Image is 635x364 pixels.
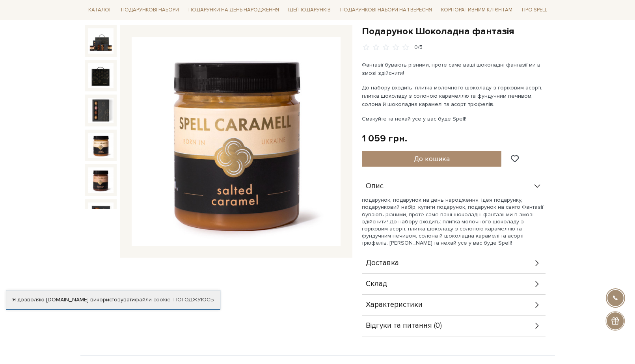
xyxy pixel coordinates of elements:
a: Про Spell [519,4,550,16]
p: Смакуйте та нехай усе у вас буде Spell! [362,115,547,123]
p: подарунок, подарунок на день народження, ідея подарунку, подарунковий набір, купити подарунок, по... [362,197,546,247]
div: 1 059 грн. [362,132,407,145]
span: Відгуки та питання (0) [366,322,442,329]
p: Фантазії бувають різними, проте саме ваші шоколадні фантазії ми в змозі здійснити! [362,61,547,77]
a: Каталог [85,4,115,16]
a: Ідеї подарунків [285,4,334,16]
button: До кошика [362,151,502,167]
div: 0/5 [414,44,423,51]
h1: Подарунок Шоколадна фантазія [362,25,550,37]
a: Подарункові набори [118,4,182,16]
img: Подарунок Шоколадна фантазія [88,202,114,228]
img: Подарунок Шоколадна фантазія [88,28,114,54]
a: файли cookie [135,296,171,303]
a: Подарунки на День народження [185,4,282,16]
span: Опис [366,183,384,190]
img: Подарунок Шоколадна фантазія [132,37,341,246]
img: Подарунок Шоколадна фантазія [88,63,114,88]
p: До набору входить: плитка молочного шоколаду з горіховим асорті, плитка шоколаду з солоною караме... [362,84,547,108]
span: Доставка [366,260,399,267]
span: До кошика [414,154,450,163]
a: Подарункові набори на 1 Вересня [337,3,435,17]
a: Корпоративним клієнтам [438,3,516,17]
span: Характеристики [366,301,423,308]
img: Подарунок Шоколадна фантазія [88,133,114,158]
div: Я дозволяю [DOMAIN_NAME] використовувати [6,296,220,303]
img: Подарунок Шоколадна фантазія [88,167,114,193]
img: Подарунок Шоколадна фантазія [88,98,114,123]
span: Склад [366,280,387,288]
a: Погоджуюсь [173,296,214,303]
